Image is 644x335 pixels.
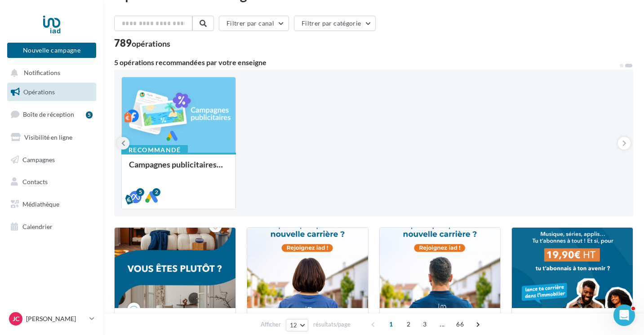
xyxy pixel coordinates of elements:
[5,150,98,169] a: Campagnes
[129,160,228,178] div: Campagnes publicitaires - Estimation & Développement d'équipe
[121,145,188,155] div: Recommandé
[23,88,55,96] span: Opérations
[136,188,144,196] div: 5
[261,320,281,329] span: Afficher
[23,110,74,118] span: Boîte de réception
[7,310,96,327] a: JC [PERSON_NAME]
[5,105,98,124] a: Boîte de réception5
[313,320,351,329] span: résultats/page
[22,155,55,163] span: Campagnes
[290,322,298,329] span: 12
[22,223,53,230] span: Calendrier
[286,319,309,331] button: 12
[24,69,60,77] span: Notifications
[294,16,376,31] button: Filtrer par catégorie
[26,314,86,323] p: [PERSON_NAME]
[5,195,98,214] a: Médiathèque
[7,43,96,58] button: Nouvelle campagne
[22,200,59,208] span: Médiathèque
[5,172,98,191] a: Contacts
[114,38,170,48] div: 789
[453,317,467,331] span: 66
[22,178,48,185] span: Contacts
[401,317,416,331] span: 2
[132,40,170,48] div: opérations
[417,317,432,331] span: 3
[384,317,398,331] span: 1
[114,59,619,66] div: 5 opérations recommandées par votre enseigne
[219,16,289,31] button: Filtrer par canal
[5,217,98,236] a: Calendrier
[13,314,19,323] span: JC
[613,304,635,326] iframe: Intercom live chat
[5,128,98,147] a: Visibilité en ligne
[86,111,93,119] div: 5
[24,133,72,141] span: Visibilité en ligne
[152,188,160,196] div: 2
[435,317,449,331] span: ...
[5,83,98,101] a: Opérations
